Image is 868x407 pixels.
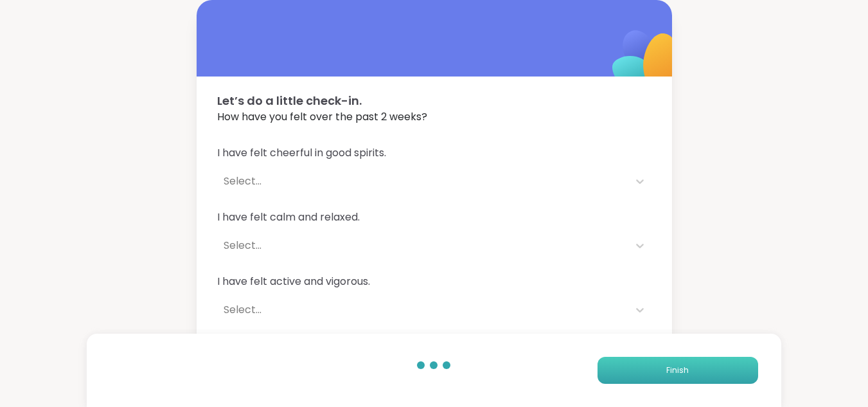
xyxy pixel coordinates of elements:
span: Let’s do a little check-in. [217,92,651,109]
div: Select... [224,238,622,253]
span: I have felt active and vigorous. [217,274,651,289]
button: Finish [598,357,758,384]
div: Select... [224,302,622,318]
span: How have you felt over the past 2 weeks? [217,109,651,125]
div: Select... [224,174,622,189]
span: Finish [666,365,689,376]
span: I have felt cheerful in good spirits. [217,145,651,161]
span: I have felt calm and relaxed. [217,210,651,225]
